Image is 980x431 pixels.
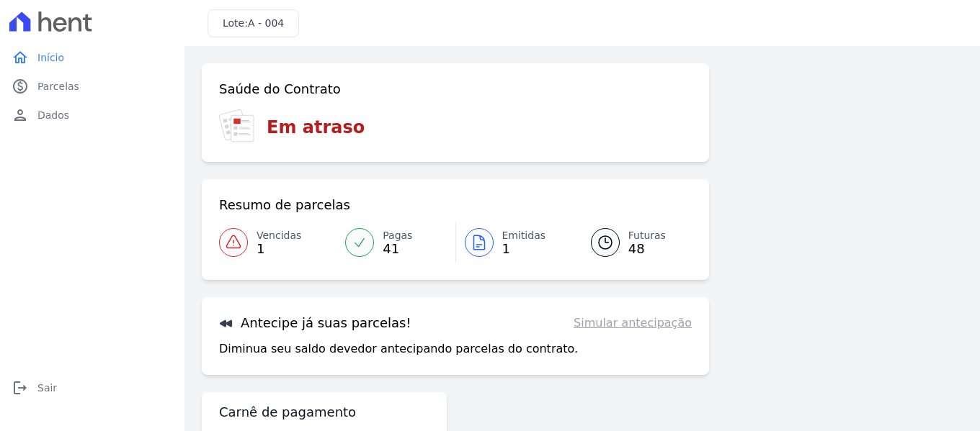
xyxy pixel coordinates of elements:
[257,243,301,255] span: 1
[219,81,341,98] h3: Saúde do Contrato
[383,228,412,243] span: Pagas
[219,222,337,263] a: Vencidas 1
[219,314,411,332] h3: Antecipe já suas parcelas!
[219,404,356,421] h3: Carnê de pagamento
[219,340,578,358] p: Diminua seu saldo devedor antecipando parcelas do contrato.
[383,243,412,255] span: 41
[37,381,57,395] span: Sair
[12,106,29,124] i: person
[6,72,179,101] a: paidParcelas
[12,379,29,396] i: logout
[574,314,692,332] a: Simular antecipação
[267,114,365,140] h3: Em atraso
[337,222,455,263] a: Pagas 41
[502,243,546,255] span: 1
[37,50,64,65] span: Início
[37,79,79,94] span: Parcelas
[219,196,350,214] h3: Resumo de parcelas
[248,17,284,29] span: A - 004
[456,222,574,263] a: Emitidas 1
[257,228,301,243] span: Vencidas
[574,222,692,263] a: Futuras 48
[12,78,29,95] i: paid
[6,101,179,130] a: personDados
[223,16,284,31] h3: Lote:
[6,43,179,72] a: homeInício
[37,108,69,122] span: Dados
[12,49,29,66] i: home
[628,228,666,243] span: Futuras
[6,373,179,402] a: logoutSair
[502,228,546,243] span: Emitidas
[628,243,666,255] span: 48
